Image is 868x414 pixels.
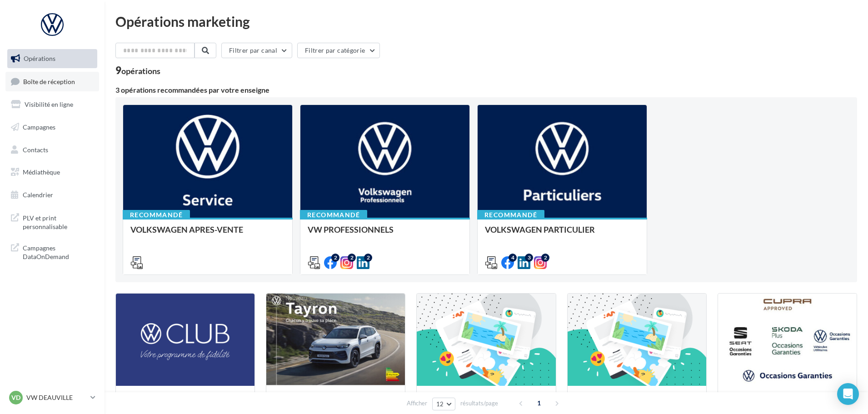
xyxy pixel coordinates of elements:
div: 2 [541,254,549,262]
a: Campagnes DataOnDemand [5,238,99,265]
a: PLV et print personnalisable [5,208,99,235]
span: Médiathèque [23,168,60,176]
span: VOLKSWAGEN PARTICULIER [485,224,595,234]
a: Opérations [5,49,99,68]
div: 3 opérations recommandées par votre enseigne [115,86,857,94]
span: 12 [436,400,444,408]
button: Filtrer par catégorie [297,43,380,58]
div: opérations [121,67,160,75]
div: 3 [525,254,533,262]
span: résultats/page [460,399,498,408]
a: Campagnes [5,118,99,137]
div: Recommandé [123,210,190,220]
span: Afficher [407,399,427,408]
a: Contacts [5,140,99,160]
div: Recommandé [300,210,367,220]
a: Médiathèque [5,163,99,182]
a: Calendrier [5,185,99,205]
span: Calendrier [23,191,53,199]
a: Boîte de réception [5,72,99,91]
p: VW DEAUVILLE [26,393,87,402]
span: Campagnes DataOnDemand [23,242,94,261]
div: 9 [115,65,160,75]
span: Visibilité en ligne [25,100,73,108]
div: Open Intercom Messenger [837,383,859,405]
span: Opérations [24,55,55,62]
div: 4 [509,254,517,262]
div: 2 [348,254,356,262]
div: Opérations marketing [115,15,857,28]
span: VW PROFESSIONNELS [308,224,394,234]
span: Contacts [23,145,48,153]
span: 1 [532,396,546,410]
span: VD [11,393,20,402]
button: 12 [432,398,455,410]
div: Recommandé [477,210,544,220]
span: Boîte de réception [23,77,75,85]
span: PLV et print personnalisable [23,212,94,231]
div: 2 [331,254,339,262]
a: VD VW DEAUVILLE [7,389,97,406]
span: VOLKSWAGEN APRES-VENTE [130,224,243,234]
div: 2 [364,254,372,262]
span: Campagnes [23,123,55,131]
a: Visibilité en ligne [5,95,99,114]
button: Filtrer par canal [221,43,292,58]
